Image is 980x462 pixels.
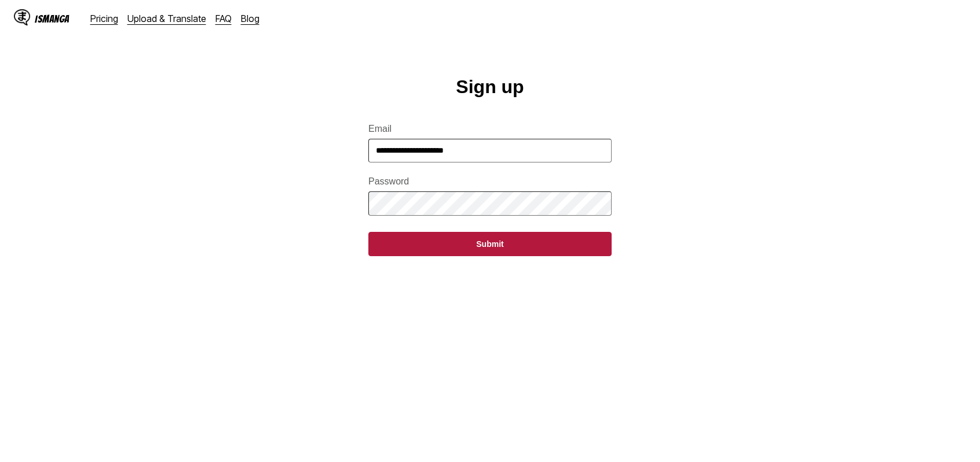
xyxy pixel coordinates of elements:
label: Email [368,124,612,134]
a: IsManga LogoIsManga [14,9,90,28]
img: IsManga Logo [14,9,30,25]
a: Blog [241,13,259,24]
div: IsManga [35,13,70,24]
a: Pricing [90,13,118,24]
h1: Sign up [456,76,524,98]
label: Password [368,176,612,187]
button: Submit [368,232,612,256]
a: Upload & Translate [127,13,206,24]
a: FAQ [215,13,232,24]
